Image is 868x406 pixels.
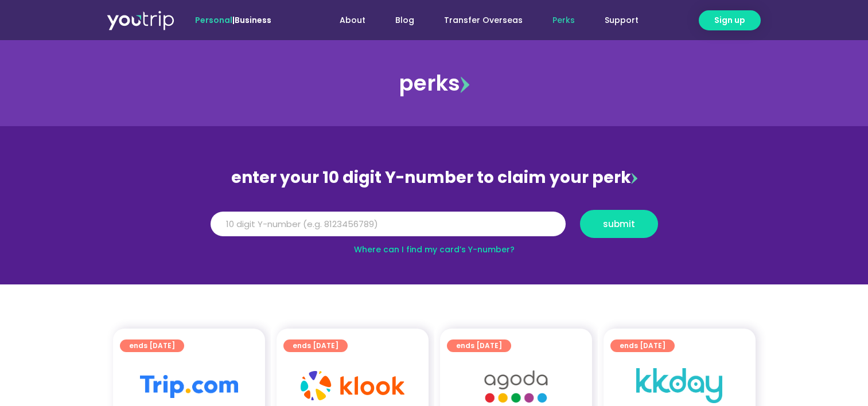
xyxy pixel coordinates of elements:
[610,339,675,352] a: ends [DATE]
[283,339,348,352] a: ends [DATE]
[325,10,380,31] a: About
[380,10,429,31] a: Blog
[456,339,502,352] span: ends [DATE]
[293,339,338,352] span: ends [DATE]
[211,210,658,247] form: Y Number
[620,339,665,352] span: ends [DATE]
[129,339,175,352] span: ends [DATE]
[603,220,635,228] span: submit
[195,14,232,26] span: Personal
[205,163,664,193] div: enter your 10 digit Y-number to claim your perk
[302,10,653,31] nav: Menu
[447,339,511,352] a: ends [DATE]
[714,14,745,26] span: Sign up
[538,10,590,31] a: Perks
[429,10,538,31] a: Transfer Overseas
[235,14,271,26] a: Business
[120,339,184,352] a: ends [DATE]
[354,244,515,255] a: Where can I find my card’s Y-number?
[580,210,658,238] button: submit
[195,14,271,26] span: |
[590,10,653,31] a: Support
[699,10,761,30] a: Sign up
[211,212,566,237] input: 10 digit Y-number (e.g. 8123456789)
